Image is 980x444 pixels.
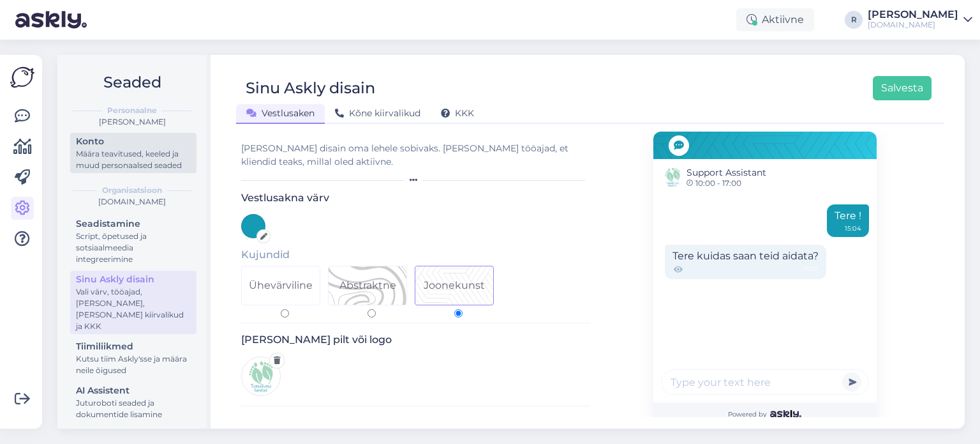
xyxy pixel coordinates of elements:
[70,382,197,422] a: AI AssistentJuturoboti seaded ja dokumentide lisamine
[68,70,197,95] h2: Seaded
[662,167,683,187] img: Support
[70,338,197,378] a: TiimiliikmedKutsu tiim Askly'sse ja määra neile õigused
[827,204,869,237] div: Tere !
[454,309,463,318] input: Pattern 2Joonekunst
[76,384,191,397] div: AI Assistent
[102,185,162,196] b: Organisatsioon
[868,10,958,20] div: [PERSON_NAME]
[873,76,932,100] button: Salvesta
[76,428,191,441] div: E-mail
[339,278,396,293] div: Abstraktne
[770,410,801,418] img: Askly
[845,224,861,233] div: 15:04
[76,135,191,148] div: Konto
[728,410,801,419] span: Powered by
[441,107,474,119] span: KKK
[803,264,819,275] span: 15:05
[661,369,869,395] input: Type your text here
[687,166,766,180] span: Support Assistant
[241,142,590,169] div: [PERSON_NAME] disain oma lehele sobivaks. [PERSON_NAME] tööajad, et kliendid teaks, millal oled a...
[335,107,420,119] span: Kõne kiirvalikud
[687,180,766,187] span: 10:00 - 17:00
[107,105,157,116] b: Personaalne
[868,20,958,30] div: [DOMAIN_NAME]
[241,356,281,396] img: Logo preview
[241,192,590,204] h3: Vestlusakna värv
[845,11,863,29] div: R
[70,133,197,173] a: KontoMäära teavitused, keeled ja muud personaalsed seaded
[246,76,375,100] div: Sinu Askly disain
[868,10,972,30] a: [PERSON_NAME][DOMAIN_NAME]
[736,8,814,31] div: Aktiivne
[76,273,191,286] div: Sinu Askly disain
[76,353,191,376] div: Kutsu tiim Askly'sse ja määra neile õigused
[424,278,485,293] div: Joonekunst
[76,231,191,265] div: Script, õpetused ja sotsiaalmeedia integreerimine
[70,215,197,267] a: SeadistamineScript, õpetused ja sotsiaalmeedia integreerimine
[241,417,590,429] h3: Chat'i keeled
[367,309,376,318] input: Pattern 1Abstraktne
[665,245,826,279] div: Tere kuidas saan teid aidata?
[76,397,191,420] div: Juturoboti seaded ja dokumentide lisamine
[70,271,197,334] a: Sinu Askly disainVali värv, tööajad, [PERSON_NAME], [PERSON_NAME] kiirvalikud ja KKK
[249,278,313,293] div: Ühevärviline
[68,196,197,208] div: [DOMAIN_NAME]
[241,249,590,261] h5: Kujundid
[76,217,191,231] div: Seadistamine
[281,309,289,318] input: Ühevärviline
[76,148,191,171] div: Määra teavitused, keeled ja muud personaalsed seaded
[76,286,191,332] div: Vali värv, tööajad, [PERSON_NAME], [PERSON_NAME] kiirvalikud ja KKK
[10,65,34,89] img: Askly Logo
[246,107,315,119] span: Vestlusaken
[76,340,191,353] div: Tiimiliikmed
[241,333,590,346] h3: [PERSON_NAME] pilt või logo
[68,116,197,128] div: [PERSON_NAME]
